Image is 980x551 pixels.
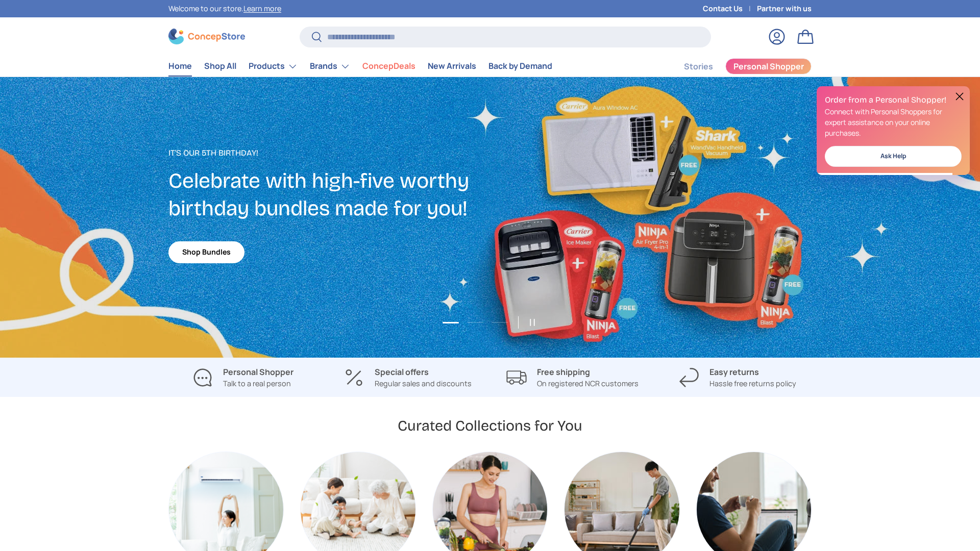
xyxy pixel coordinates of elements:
[242,56,304,77] summary: Products
[362,56,415,76] a: ConcepDeals
[223,366,293,378] strong: Personal Shopper
[703,3,757,14] a: Contact Us
[168,3,281,14] p: Welcome to our store.
[310,56,350,77] a: Brands
[168,147,490,159] p: It's our 5th Birthday!
[428,56,476,76] a: New Arrivals
[684,57,713,77] a: Stories
[168,167,490,222] h2: Celebrate with high-five worthy birthday bundles made for you!
[168,56,192,76] a: Home
[304,56,356,77] summary: Brands
[243,4,281,13] a: Learn more
[825,106,962,138] p: Connect with Personal Shoppers for expert assistance on your online purchases.
[223,378,293,389] p: Talk to a real person
[333,366,482,389] a: Special offers Regular sales and discounts
[168,29,245,44] img: ConcepStore
[709,366,759,378] strong: Easy returns
[663,366,812,389] a: Easy returns Hassle free returns policy
[249,56,298,77] a: Products
[498,366,647,389] a: Free shipping On registered NCR customers
[168,366,317,389] a: Personal Shopper Talk to a real person
[659,56,812,77] nav: Secondary
[709,378,796,389] p: Hassle free returns policy
[725,58,812,74] a: Personal Shopper
[375,378,472,389] p: Regular sales and discounts
[168,56,552,77] nav: Primary
[168,241,244,263] a: Shop Bundles
[757,3,812,14] a: Partner with us
[733,62,804,70] span: Personal Shopper
[488,56,552,76] a: Back by Demand
[825,146,962,167] a: Ask Help
[537,366,590,378] strong: Free shipping
[825,94,962,106] h2: Order from a Personal Shopper!
[537,378,639,389] p: On registered NCR customers
[375,366,429,378] strong: Special offers
[398,416,582,435] h2: Curated Collections for You
[204,56,236,76] a: Shop All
